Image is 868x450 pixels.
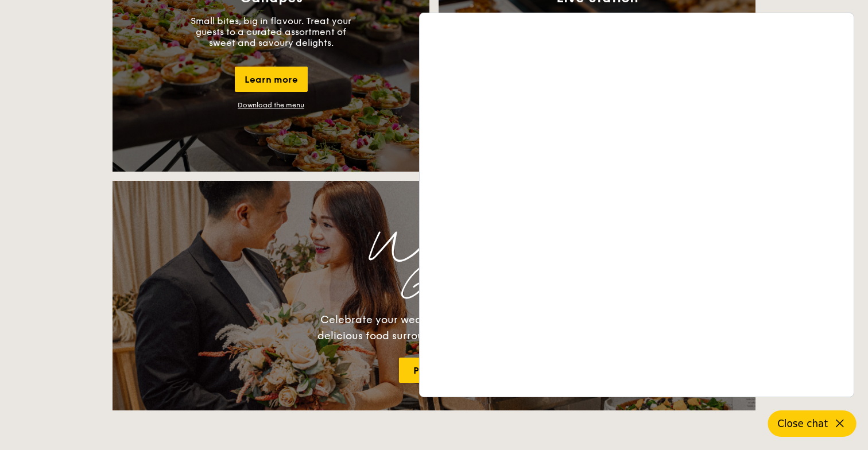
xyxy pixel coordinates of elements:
a: Plan now [399,358,470,383]
button: Close chat [768,410,857,437]
div: Grain [214,277,654,298]
a: Download the menu [238,101,304,109]
div: Celebrate your wedding day with the bliss of delicious food surrounded by your loved ones. [305,312,563,344]
span: Close chat [777,418,828,429]
div: by [256,257,654,277]
div: Learn more [235,67,308,92]
div: Weddings [214,236,654,257]
p: Small bites, big in flavour. Treat your guests to a curated assortment of sweet and savoury delig... [185,15,357,48]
